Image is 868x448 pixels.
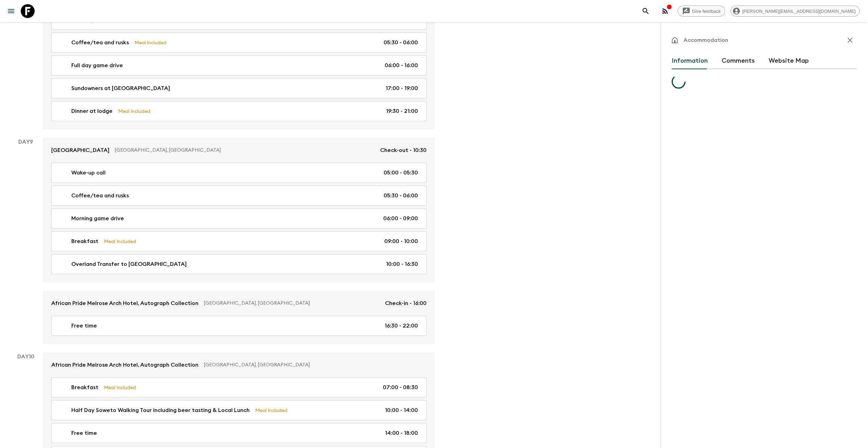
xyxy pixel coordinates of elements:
[385,429,418,437] p: 14:00 - 18:00
[51,361,198,369] p: African Pride Melrose Arch Hotel, Autograph Collection
[51,78,427,98] a: Sundowners at [GEOGRAPHIC_DATA]17:00 - 19:00
[51,299,198,307] p: African Pride Melrose Arch Hotel, Autograph Collection
[134,39,167,46] p: Meal Included
[769,53,809,69] button: Website Map
[51,208,427,229] a: Morning game drive06:00 - 09:00
[384,191,418,200] p: 05:30 - 06:00
[722,53,755,69] button: Comments
[4,4,18,18] button: menu
[384,169,418,177] p: 05:00 - 05:30
[731,6,860,17] div: [PERSON_NAME][EMAIL_ADDRESS][DOMAIN_NAME]
[51,423,427,443] a: Free time14:00 - 18:00
[672,53,708,69] button: Information
[739,9,859,14] span: [PERSON_NAME][EMAIL_ADDRESS][DOMAIN_NAME]
[43,352,435,377] a: African Pride Melrose Arch Hotel, Autograph Collection[GEOGRAPHIC_DATA], [GEOGRAPHIC_DATA]
[71,84,170,92] p: Sundowners at [GEOGRAPHIC_DATA]
[51,163,427,183] a: Wake-up call05:00 - 05:30
[118,107,150,115] p: Meal Included
[8,352,43,361] p: Day 10
[8,138,43,146] p: Day 9
[71,38,129,47] p: Coffee/tea and rusks
[43,138,435,163] a: [GEOGRAPHIC_DATA][GEOGRAPHIC_DATA], [GEOGRAPHIC_DATA]Check-out - 10:30
[384,237,418,245] p: 09:00 - 10:00
[51,377,427,397] a: BreakfastMeal Included07:00 - 08:30
[71,406,250,414] p: Half Day Soweto Walking Tour including beer tasting & Local Lunch
[204,300,379,307] p: [GEOGRAPHIC_DATA], [GEOGRAPHIC_DATA]
[386,107,418,115] p: 19:30 - 21:00
[71,107,113,115] p: Dinner at lodge
[71,61,123,70] p: Full day game drive
[386,260,418,268] p: 10:00 - 16:30
[384,38,418,47] p: 05:30 - 06:00
[104,238,136,245] p: Meal Included
[51,316,427,336] a: Free time16:30 - 22:00
[71,429,97,437] p: Free time
[688,9,725,14] span: Give feedback
[71,169,106,177] p: Wake-up call
[51,254,427,274] a: Overland Transfer to [GEOGRAPHIC_DATA]10:00 - 16:30
[51,101,427,121] a: Dinner at lodgeMeal Included19:30 - 21:00
[385,322,418,330] p: 16:30 - 22:00
[385,299,427,307] p: Check-in - 16:00
[115,147,375,154] p: [GEOGRAPHIC_DATA], [GEOGRAPHIC_DATA]
[204,361,421,368] p: [GEOGRAPHIC_DATA], [GEOGRAPHIC_DATA]
[386,84,418,92] p: 17:00 - 19:00
[385,61,418,70] p: 06:00 - 16:00
[255,406,287,414] p: Meal Included
[51,55,427,75] a: Full day game drive06:00 - 16:00
[51,231,427,251] a: BreakfastMeal Included09:00 - 10:00
[683,36,728,44] p: Accommodation
[71,260,187,268] p: Overland Transfer to [GEOGRAPHIC_DATA]
[43,291,435,316] a: African Pride Melrose Arch Hotel, Autograph Collection[GEOGRAPHIC_DATA], [GEOGRAPHIC_DATA]Check-i...
[71,237,98,245] p: Breakfast
[71,214,124,223] p: Morning game drive
[639,4,653,18] button: search adventures
[71,322,97,330] p: Free time
[383,214,418,223] p: 06:00 - 09:00
[71,383,98,392] p: Breakfast
[678,6,725,17] a: Give feedback
[385,406,418,414] p: 10:00 - 14:00
[71,191,129,200] p: Coffee/tea and rusks
[51,146,109,154] p: [GEOGRAPHIC_DATA]
[383,383,418,392] p: 07:00 - 08:30
[380,146,427,154] p: Check-out - 10:30
[51,33,427,53] a: Coffee/tea and rusksMeal Included05:30 - 06:00
[104,384,136,391] p: Meal Included
[51,186,427,206] a: Coffee/tea and rusks05:30 - 06:00
[51,400,427,420] a: Half Day Soweto Walking Tour including beer tasting & Local LunchMeal Included10:00 - 14:00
